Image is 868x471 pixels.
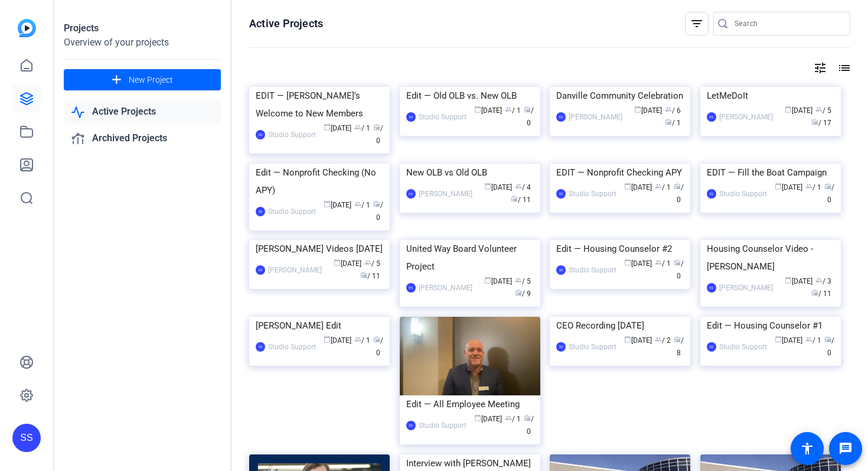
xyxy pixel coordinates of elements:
[707,317,834,334] div: Edit — Housing Counselor #1
[524,106,531,113] span: radio
[665,106,672,113] span: group
[256,342,265,352] div: SS
[268,129,316,141] div: Studio Support
[324,124,331,131] span: calendar_today
[815,277,823,284] span: group
[655,336,671,345] span: / 2
[655,183,671,191] span: / 1
[811,289,818,296] span: radio
[64,35,221,50] div: Overview of your projects
[406,87,534,105] div: Edit — Old OLB vs. New OLB
[324,124,351,132] span: [DATE]
[515,277,531,285] span: / 5
[785,106,812,115] span: [DATE]
[674,259,684,280] span: / 0
[719,111,773,123] div: [PERSON_NAME]
[354,200,361,207] span: group
[324,200,331,207] span: calendar_today
[815,106,823,113] span: group
[64,69,221,90] button: New Project
[373,200,380,207] span: radio
[256,265,265,275] div: KS
[824,183,831,190] span: radio
[419,420,466,431] div: Studio Support
[256,317,383,334] div: [PERSON_NAME] Edit
[64,126,221,151] a: Archived Projects
[249,17,323,31] h1: Active Projects
[373,124,380,131] span: radio
[569,111,622,123] div: [PERSON_NAME]
[505,414,512,421] span: group
[805,336,812,343] span: group
[556,265,566,275] div: SS
[569,188,616,200] div: Studio Support
[655,183,662,190] span: group
[474,415,502,423] span: [DATE]
[735,17,841,31] input: Search
[373,336,383,357] span: / 0
[811,118,818,125] span: radio
[785,277,792,284] span: calendar_today
[373,336,380,343] span: radio
[811,119,831,127] span: / 17
[360,272,380,280] span: / 11
[324,336,331,343] span: calendar_today
[674,183,681,190] span: radio
[354,124,361,131] span: group
[556,317,684,334] div: CEO Recording [DATE]
[484,183,491,190] span: calendar_today
[256,164,383,199] div: Edit — Nonprofit Checking (No APY)
[256,240,383,258] div: [PERSON_NAME] Videos [DATE]
[838,441,853,456] mat-icon: message
[707,112,716,122] div: KS
[674,259,681,266] span: radio
[511,195,518,202] span: radio
[674,336,681,343] span: radio
[524,414,531,421] span: radio
[354,336,361,343] span: group
[624,259,631,266] span: calendar_today
[373,201,383,222] span: / 0
[354,201,370,209] span: / 1
[805,183,812,190] span: group
[556,189,566,199] div: SS
[268,264,322,276] div: [PERSON_NAME]
[373,124,383,145] span: / 0
[324,336,351,345] span: [DATE]
[364,259,380,268] span: / 5
[406,283,416,293] div: KS
[256,87,383,122] div: EDIT — [PERSON_NAME]'s Welcome to New Members
[474,414,481,421] span: calendar_today
[707,342,716,352] div: SS
[484,277,512,285] span: [DATE]
[419,111,466,123] div: Studio Support
[674,183,684,204] span: / 0
[406,189,416,199] div: KS
[515,290,531,298] span: / 9
[624,336,631,343] span: calendar_today
[624,259,652,268] span: [DATE]
[805,183,821,191] span: / 1
[268,206,316,217] div: Studio Support
[474,106,481,113] span: calendar_today
[556,112,566,122] div: KS
[811,290,831,298] span: / 11
[815,106,831,115] span: / 5
[64,100,221,124] a: Active Projects
[824,336,834,357] span: / 0
[665,106,681,115] span: / 6
[64,21,221,35] div: Projects
[256,130,265,139] div: SS
[18,19,36,37] img: blue-gradient.svg
[634,106,641,113] span: calendar_today
[515,277,522,284] span: group
[775,336,802,345] span: [DATE]
[836,61,850,75] mat-icon: list
[569,341,616,353] div: Studio Support
[515,289,522,296] span: radio
[624,183,631,190] span: calendar_today
[524,415,534,436] span: / 0
[719,282,773,294] div: [PERSON_NAME]
[556,240,684,258] div: Edit — Housing Counselor #2
[505,415,521,423] span: / 1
